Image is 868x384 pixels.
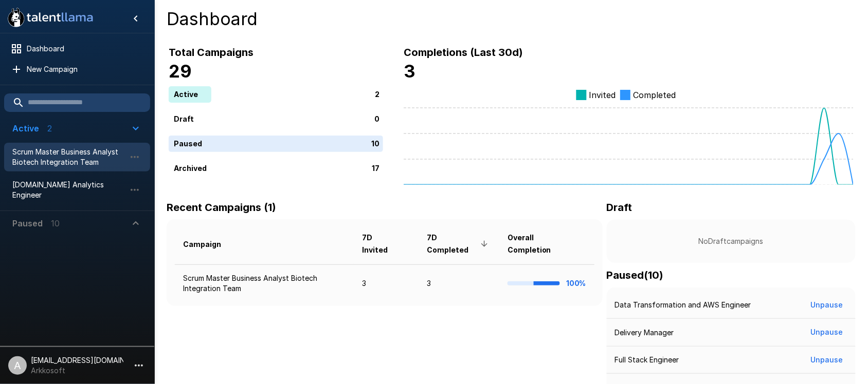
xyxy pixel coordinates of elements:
p: 0 [374,113,379,124]
b: Draft [607,201,632,214]
b: 29 [169,61,192,82]
b: Paused ( 10 ) [607,269,664,281]
p: No Draft campaigns [623,236,839,246]
td: 3 [419,264,499,302]
p: 17 [372,163,379,174]
p: Data Transformation and AWS Engineer [615,300,751,310]
p: Delivery Manager [615,328,674,338]
b: Completions (Last 30d) [404,46,523,59]
span: Campaign [183,238,234,251]
td: Scrum Master Business Analyst Biotech Integration Team [175,264,354,302]
b: 3 [404,61,415,82]
p: 2 [375,89,379,100]
p: 10 [371,138,379,149]
td: 3 [354,264,419,302]
h4: Dashboard [167,8,856,30]
b: Total Campaigns [169,46,254,59]
span: 7D Invited [362,232,410,256]
button: Unpause [807,296,847,315]
button: Unpause [807,351,847,370]
span: Overall Completion [508,232,586,256]
b: 100% [566,279,586,287]
p: Full Stack Engineer [615,355,679,365]
button: Unpause [807,323,847,342]
b: Recent Campaigns (1) [167,201,276,214]
span: 7D Completed [427,232,491,256]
